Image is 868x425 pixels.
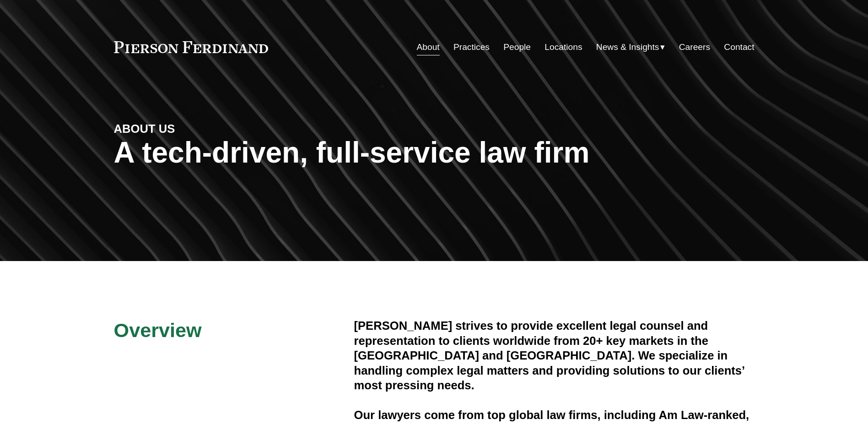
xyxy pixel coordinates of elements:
h4: [PERSON_NAME] strives to provide excellent legal counsel and representation to clients worldwide ... [354,318,755,392]
a: folder dropdown [596,38,665,56]
span: Overview [114,319,202,341]
strong: ABOUT US [114,122,175,135]
a: Contact [724,38,754,56]
h1: A tech-driven, full-service law firm [114,136,755,169]
a: People [503,38,531,56]
a: Locations [545,38,582,56]
a: Careers [679,38,710,56]
span: News & Insights [596,39,659,55]
a: About [417,38,440,56]
a: Practices [453,38,490,56]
